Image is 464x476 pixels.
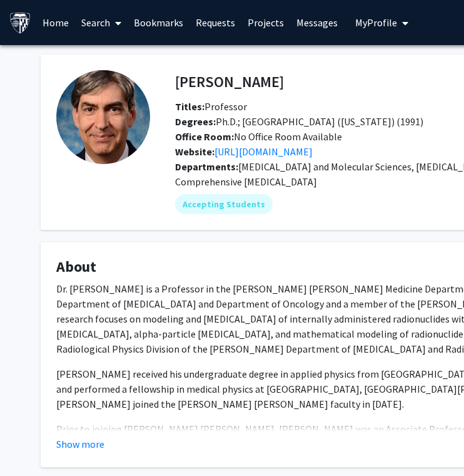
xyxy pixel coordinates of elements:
a: Bookmarks [128,1,189,44]
a: Opens in a new tab [214,145,313,158]
b: Degrees: [175,115,216,128]
h4: [PERSON_NAME] [175,70,284,93]
button: Show more [56,437,104,452]
b: Website: [175,145,214,158]
span: My Profile [355,16,397,29]
b: Office Room: [175,130,234,143]
span: Ph.D.; [GEOGRAPHIC_DATA] ([US_STATE]) (1991) [175,115,423,128]
img: Johns Hopkins University Logo [9,12,31,34]
img: Profile Picture [56,70,150,164]
a: Home [36,1,75,44]
b: Titles: [175,100,204,113]
a: Search [75,1,128,44]
iframe: Chat [9,420,53,467]
a: Messages [290,1,344,44]
a: Projects [241,1,290,44]
b: Departments: [175,160,238,173]
mat-chip: Accepting Students [175,194,273,214]
span: Professor [175,100,247,113]
a: Requests [189,1,241,44]
span: No Office Room Available [175,130,342,143]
